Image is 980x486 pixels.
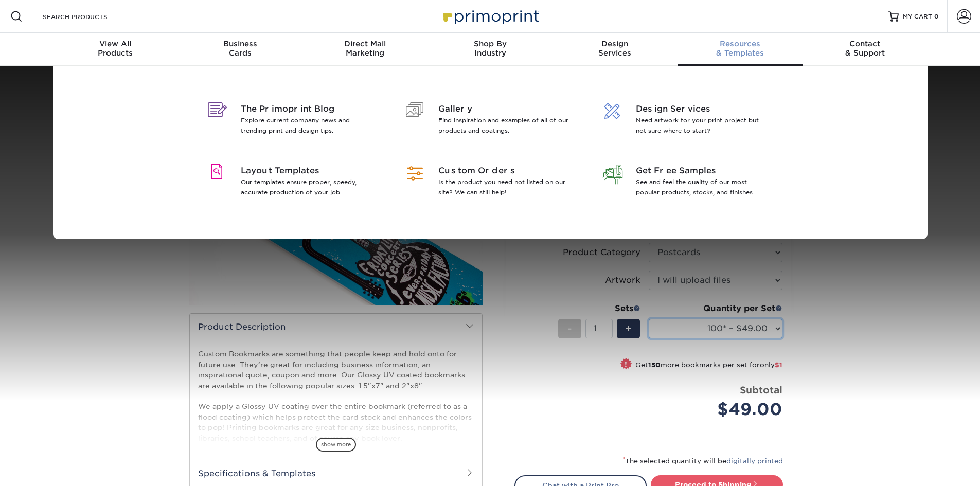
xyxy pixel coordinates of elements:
span: Gallery [438,103,572,115]
img: Primoprint [439,5,542,27]
span: The Primoprint Blog [241,103,374,115]
span: 0 [934,13,939,20]
span: MY CART [903,12,932,21]
div: & Support [803,39,928,58]
p: Is the product you need not listed on our site? We can still help! [438,177,572,197]
span: Resources [678,39,803,48]
input: SEARCH PRODUCTS..... [42,10,142,23]
p: Need artwork for your print project but not sure where to start? [636,115,769,136]
a: Custom Orders Is the product you need not listed on our site? We can still help! [399,152,581,214]
span: Design [553,39,678,48]
small: The selected quantity will be [623,457,783,465]
a: BusinessCards [177,33,302,66]
span: Shop By [427,39,553,48]
div: Services [553,39,678,58]
a: Layout Templates Our templates ensure proper, speedy, accurate production of your job. [202,152,384,214]
div: & Templates [678,39,803,58]
a: Design Services Need artwork for your print project but not sure where to start? [597,91,779,152]
a: Direct MailMarketing [302,33,427,66]
span: Business [177,39,302,48]
div: Industry [427,39,553,58]
a: Resources& Templates [678,33,803,66]
div: $49.00 [656,397,782,422]
span: Contact [803,39,928,48]
span: Layout Templates [241,165,374,177]
a: digitally printed [726,457,783,465]
span: View All [53,39,178,48]
a: DesignServices [553,33,678,66]
a: Gallery Find inspiration and examples of all of our products and coatings. [399,91,581,152]
a: View AllProducts [53,33,178,66]
a: Shop ByIndustry [427,33,553,66]
a: Get Free Samples See and feel the quality of our most popular products, stocks, and finishes. [597,152,779,214]
a: Contact& Support [803,33,928,66]
span: Get Free Samples [636,165,769,177]
p: Find inspiration and examples of all of our products and coatings. [438,115,572,136]
p: See and feel the quality of our most popular products, stocks, and finishes. [636,177,769,197]
p: Explore current company news and trending print and design tips. [241,115,374,136]
div: Marketing [302,39,427,58]
div: Cards [177,39,302,58]
span: Direct Mail [302,39,427,48]
div: Products [53,39,178,58]
a: The Primoprint Blog Explore current company news and trending print and design tips. [202,91,384,152]
span: Design Services [636,103,769,115]
span: Custom Orders [438,165,572,177]
p: Our templates ensure proper, speedy, accurate production of your job. [241,177,374,197]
